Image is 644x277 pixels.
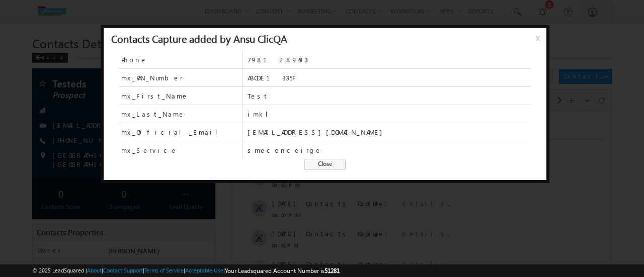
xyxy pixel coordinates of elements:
span: details [171,178,217,187]
div: All Selected [63,11,92,20]
div: . [75,148,250,157]
span: x [536,33,544,51]
span: Contacts Capture: [75,88,163,97]
span: Activity Type [20,8,55,23]
span: Phone [121,55,147,64]
span: imkl [248,110,531,119]
span: 04:02 PM [41,100,71,109]
span: mx_Service [121,146,178,155]
span: Test [248,91,531,101]
span: mx_Last_Name [119,105,242,123]
span: [DATE] [41,209,64,218]
span: Time [174,8,188,23]
span: Phone [119,51,242,68]
div: [DATE] [20,39,53,48]
span: 03:59 PM [41,250,71,259]
span: Contacts Capture: [75,148,163,157]
span: 04:02 PM [41,69,71,78]
span: 7981289493 [248,55,531,64]
span: 04:01 PM [41,130,71,139]
span: Contacts Capture: [75,209,163,217]
span: © 2025 LeadSquared | | | | | [32,266,340,275]
span: [EMAIL_ADDRESS][DOMAIN_NAME] [248,128,531,137]
div: . [75,178,250,188]
span: 04:00 PM [41,190,71,199]
a: Contact Support [103,267,143,273]
span: mx_First_Name [121,91,189,101]
div: . [75,118,250,127]
a: About [87,267,102,273]
span: Contacts Capture: [75,178,163,187]
span: Contacts Capture: [75,58,163,66]
span: [DATE] [41,58,64,67]
span: [DATE] [41,148,64,157]
div: . [75,209,250,218]
span: smeconceirge [248,146,531,155]
span: 51281 [325,267,340,274]
span: details [171,148,217,157]
span: details [171,58,217,66]
span: mx_PAN_Number [121,73,183,82]
div: All Selected [60,8,174,23]
span: 04:00 PM [41,220,71,229]
div: . [75,239,250,248]
span: [DATE] [41,239,64,248]
span: details [171,88,217,97]
span: mx_PAN_Number [119,69,242,86]
span: Your Leadsquared Account Number is [225,267,340,274]
span: Contacts Capture: [75,239,163,247]
span: mx_Official_Email [119,123,242,141]
span: mx_Official_Email [121,128,225,137]
span: [DATE] [41,88,64,97]
span: mx_Last_Name [121,110,185,119]
a: Terms of Service [144,267,184,273]
span: mx_First_Name [119,87,242,105]
span: Close [304,159,346,170]
div: All Time [196,11,216,20]
div: . [75,88,250,97]
div: . [75,58,250,67]
a: Acceptable Use [185,267,223,273]
span: [DATE] [41,178,64,188]
span: details [171,209,217,217]
span: details [171,239,217,247]
span: Contacts Capture: [75,118,163,127]
span: details [171,118,217,127]
span: 04:00 PM [41,160,71,169]
span: [DATE] [41,118,64,127]
div: Contacts Capture added by Ansu ClicQA [111,34,287,43]
span: ABCDE1335F [248,73,531,82]
span: mx_Service [119,141,242,159]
